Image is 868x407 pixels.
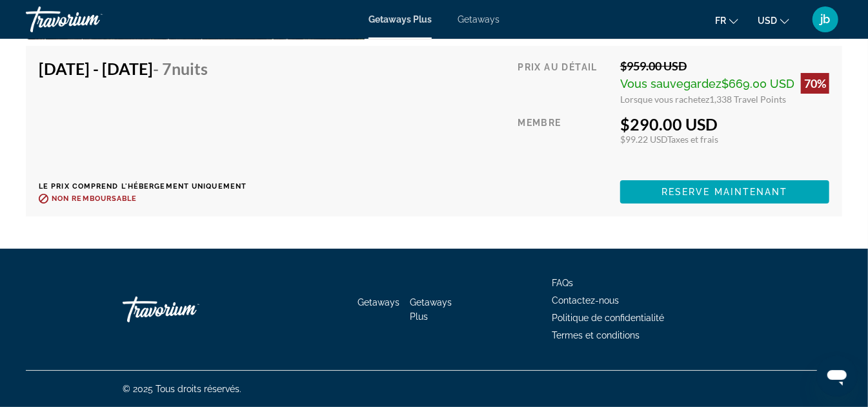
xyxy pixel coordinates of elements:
span: - 7 [153,59,208,78]
div: $959.00 USD [620,59,829,73]
a: Getaways [458,14,500,25]
span: © 2025 Tous droits réservés. [123,384,241,394]
a: Travorium [26,3,155,36]
span: Taxes et frais [667,134,718,145]
span: Non remboursable [52,194,137,203]
span: USD [758,16,777,26]
a: Getaways Plus [410,297,452,322]
div: $290.00 USD [620,114,829,134]
button: Change currency [758,11,789,30]
div: Prix au détail [518,59,611,105]
div: $99.22 USD [620,134,829,145]
span: Reserve maintenant [661,187,788,197]
a: Politique de confidentialité [552,313,664,323]
a: Termes et conditions [552,330,640,340]
span: $669.00 USD [722,77,794,90]
a: FAQs [552,278,573,288]
a: Travorium [123,290,252,329]
a: Contactez-nous [552,295,619,306]
a: Getaways Plus [368,14,432,25]
span: Vous sauvegardez [620,77,722,90]
h4: [DATE] - [DATE] [39,59,237,78]
iframe: Bouton de lancement de la fenêtre de messagerie [816,355,858,397]
span: fr [715,16,726,26]
p: Le prix comprend l'hébergement uniquement [39,182,247,191]
div: Membre [518,114,611,171]
span: Lorsque vous rachetez [620,94,709,105]
button: Reserve maintenant [620,180,829,203]
button: Change language [715,11,738,30]
div: 70% [801,73,829,94]
span: 1,338 Travel Points [709,94,786,105]
button: User Menu [809,6,842,33]
a: Getaways [358,297,399,308]
span: nuits [172,59,208,78]
span: jb [821,13,831,26]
